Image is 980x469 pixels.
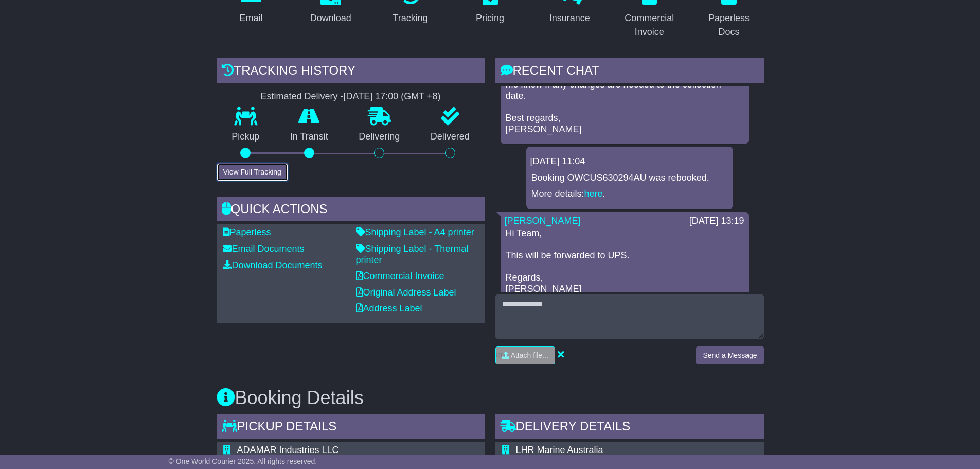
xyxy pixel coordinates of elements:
[217,388,764,408] h3: Booking Details
[393,11,427,25] div: Tracking
[217,91,485,102] div: Estimated Delivery -
[531,188,728,200] p: More details: .
[356,244,469,265] a: Shipping Label - Thermal printer
[516,445,603,455] span: LHR Marine Australia
[344,131,416,143] p: Delivering
[356,271,444,281] a: Commercial Invoice
[356,227,474,237] a: Shipping Label - A4 printer
[223,227,271,237] a: Paperless
[505,216,581,226] a: [PERSON_NAME]
[584,188,603,199] a: here
[495,58,764,86] div: RECENT CHAT
[621,11,678,39] div: Commercial Invoice
[415,131,485,143] p: Delivered
[531,172,728,184] p: Booking OWCUS630294AU was rebooked.
[217,58,485,86] div: Tracking history
[239,11,262,25] div: Email
[495,414,764,442] div: Delivery Details
[506,228,743,295] p: Hi Team, This will be forwarded to UPS. Regards, [PERSON_NAME]
[549,11,590,25] div: Insurance
[344,91,441,102] div: [DATE] 17:00 (GMT +8)
[689,216,744,227] div: [DATE] 13:19
[223,260,323,270] a: Download Documents
[275,131,344,143] p: In Transit
[217,197,485,224] div: Quick Actions
[169,457,317,465] span: © One World Courier 2025. All rights reserved.
[476,11,504,25] div: Pricing
[217,163,288,181] button: View Full Tracking
[217,131,275,143] p: Pickup
[237,445,339,455] span: ADAMAR Industries LLC
[696,346,763,364] button: Send a Message
[356,303,422,314] a: Address Label
[310,11,351,25] div: Download
[356,287,456,298] a: Original Address Label
[701,11,757,39] div: Paperless Docs
[217,414,485,442] div: Pickup Details
[530,156,729,167] div: [DATE] 11:04
[223,244,305,254] a: Email Documents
